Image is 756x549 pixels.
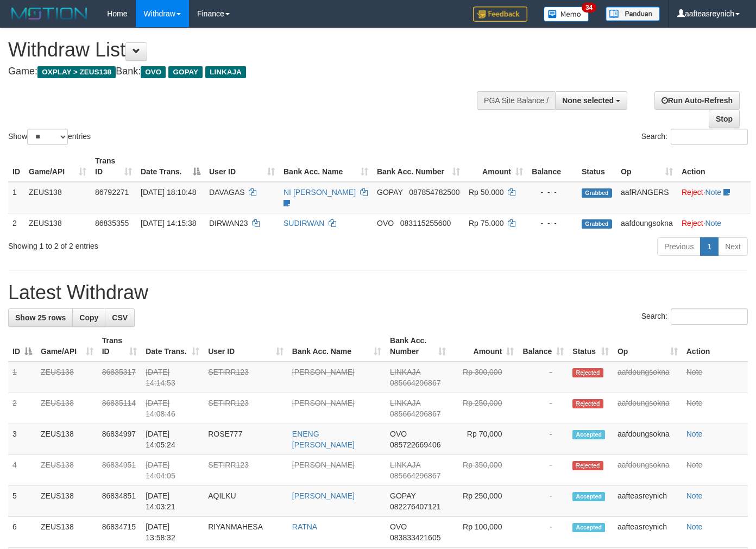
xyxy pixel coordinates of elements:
[292,491,355,500] a: [PERSON_NAME]
[613,424,682,455] td: aafdoungsokna
[641,308,748,325] label: Search:
[686,399,703,407] a: Note
[450,362,518,393] td: Rp 300,000
[616,182,677,213] td: aafRANGERS
[709,110,740,128] a: Stop
[24,151,91,182] th: Game/API: activate to sort column ascending
[8,213,24,233] td: 2
[469,188,504,197] span: Rp 50.000
[390,460,420,469] span: LINKAJA
[527,151,577,182] th: Balance
[141,66,166,78] span: OVO
[209,188,245,197] span: DAVAGAS
[572,461,603,470] span: Rejected
[450,486,518,517] td: Rp 250,000
[141,455,204,486] td: [DATE] 14:04:05
[682,331,748,362] th: Action
[572,523,605,532] span: Accepted
[613,486,682,517] td: aafteasreynich
[8,486,36,517] td: 5
[36,486,98,517] td: ZEUS138
[582,3,596,12] span: 34
[518,393,568,424] td: -
[532,187,573,198] div: - - -
[450,393,518,424] td: Rp 250,000
[518,331,568,362] th: Balance: activate to sort column ascending
[36,331,98,362] th: Game/API: activate to sort column ascending
[477,91,555,110] div: PGA Site Balance /
[555,91,627,110] button: None selected
[8,282,748,304] h1: Latest Withdraw
[105,308,135,327] a: CSV
[390,430,407,438] span: OVO
[292,460,355,469] a: [PERSON_NAME]
[288,331,386,362] th: Bank Acc. Name: activate to sort column ascending
[657,237,701,256] a: Previous
[8,455,36,486] td: 4
[8,308,73,327] a: Show 25 rows
[641,129,748,145] label: Search:
[400,219,451,228] span: Copy 083115255600 to clipboard
[112,313,128,322] span: CSV
[168,66,203,78] span: GOPAY
[390,522,407,531] span: OVO
[473,7,527,22] img: Feedback.jpg
[562,96,614,105] span: None selected
[204,517,288,548] td: RIYANMAHESA
[671,308,748,325] input: Search:
[279,151,373,182] th: Bank Acc. Name: activate to sort column ascending
[682,219,703,228] a: Reject
[8,5,91,22] img: MOTION_logo.png
[518,424,568,455] td: -
[518,455,568,486] td: -
[292,522,317,531] a: RATNA
[686,522,703,531] a: Note
[390,368,420,376] span: LINKAJA
[390,502,440,511] span: Copy 082276407121 to clipboard
[450,517,518,548] td: Rp 100,000
[390,533,440,542] span: Copy 083833421605 to clipboard
[700,237,719,256] a: 1
[572,399,603,408] span: Rejected
[91,151,136,182] th: Trans ID: activate to sort column ascending
[390,491,415,500] span: GOPAY
[572,430,605,439] span: Accepted
[36,455,98,486] td: ZEUS138
[204,331,288,362] th: User ID: activate to sort column ascending
[386,331,450,362] th: Bank Acc. Number: activate to sort column ascending
[450,424,518,455] td: Rp 70,000
[613,331,682,362] th: Op: activate to sort column ascending
[141,331,204,362] th: Date Trans.: activate to sort column ascending
[98,455,141,486] td: 86834951
[532,218,573,229] div: - - -
[705,188,722,197] a: Note
[98,517,141,548] td: 86834715
[577,151,616,182] th: Status
[141,517,204,548] td: [DATE] 13:58:32
[36,424,98,455] td: ZEUS138
[469,219,504,228] span: Rp 75.000
[705,219,722,228] a: Note
[98,424,141,455] td: 86834997
[572,492,605,501] span: Accepted
[141,424,204,455] td: [DATE] 14:05:24
[654,91,740,110] a: Run Auto-Refresh
[390,378,440,387] span: Copy 085664296867 to clipboard
[718,237,748,256] a: Next
[292,430,355,449] a: ENENG [PERSON_NAME]
[677,213,751,233] td: ·
[8,182,24,213] td: 1
[390,409,440,418] span: Copy 085664296867 to clipboard
[204,362,288,393] td: SETIRR123
[8,236,307,251] div: Showing 1 to 2 of 2 entries
[204,455,288,486] td: SETIRR123
[613,362,682,393] td: aafdoungsokna
[450,331,518,362] th: Amount: activate to sort column ascending
[37,66,116,78] span: OXPLAY > ZEUS138
[450,455,518,486] td: Rp 350,000
[686,430,703,438] a: Note
[616,151,677,182] th: Op: activate to sort column ascending
[686,368,703,376] a: Note
[292,399,355,407] a: [PERSON_NAME]
[24,182,91,213] td: ZEUS138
